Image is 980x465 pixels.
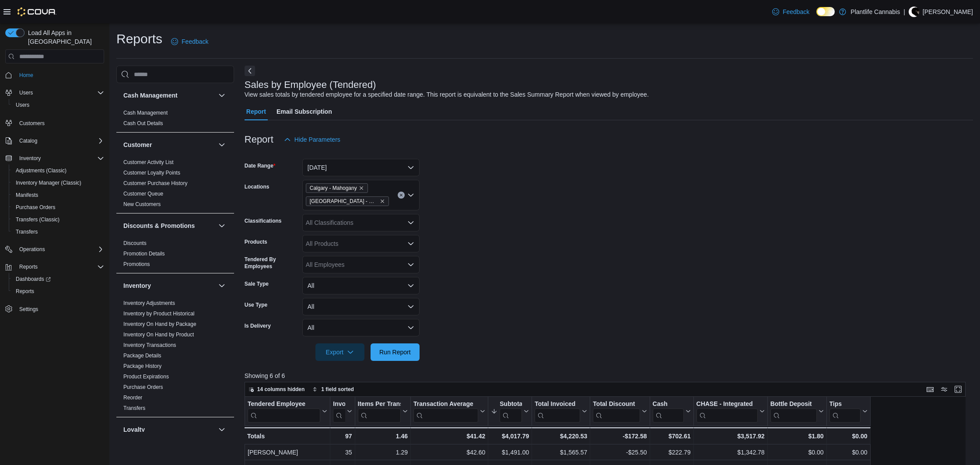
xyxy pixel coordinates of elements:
a: Customer Purchase History [123,180,188,186]
a: Inventory by Product Historical [123,311,195,317]
div: CHASE - Integrated [696,400,757,423]
button: Customers [2,116,108,129]
button: 1 field sorted [309,384,357,395]
a: Inventory On Hand by Product [123,332,194,338]
div: Tips [829,400,860,423]
div: Tendered Employee [248,400,320,409]
button: Customer [123,140,215,149]
a: Reorder [123,395,142,401]
button: Manifests [9,189,108,201]
h3: Cash Management [123,91,178,100]
a: Home [16,70,37,80]
a: Package History [123,363,161,369]
div: 97 [333,431,352,441]
button: Cash Management [217,90,227,101]
a: Dashboards [9,273,108,285]
button: Clear input [398,192,405,199]
span: Customer Loyalty Points [123,169,180,176]
span: Adjustments (Classic) [12,165,104,176]
button: Inventory [123,281,215,290]
div: Transaction Average [413,400,478,423]
button: Total Discount [593,400,647,423]
a: Customer Queue [123,191,163,197]
span: Promotion Details [123,250,165,257]
div: Totals [247,431,327,441]
button: Discounts & Promotions [123,221,215,230]
div: Bottle Deposit [770,400,816,423]
a: Settings [16,304,42,315]
span: Home [19,72,33,79]
button: Users [9,99,108,111]
button: Tendered Employee [248,400,327,423]
div: Items Per Transaction [357,400,401,409]
a: Transfers [123,405,145,411]
span: Catalog [16,136,104,146]
h3: Discounts & Promotions [123,221,195,230]
span: Reports [16,288,34,295]
span: Inventory Transactions [123,342,176,349]
button: Hide Parameters [280,131,344,148]
a: Inventory Adjustments [123,300,175,306]
h3: Inventory [123,281,151,290]
div: View sales totals by tendered employee for a specified date range. This report is equivalent to t... [245,90,649,99]
span: Load All Apps in [GEOGRAPHIC_DATA] [24,28,104,46]
button: Remove Calgary - Mahogany from selection in this group [359,185,364,191]
div: Cash [652,400,683,409]
div: Inventory [116,298,234,417]
button: Inventory [217,280,227,291]
a: Customer Activity List [123,159,174,165]
button: [DATE] [302,159,420,176]
span: Calgary - Mahogany [306,183,368,193]
a: Discounts [123,240,147,246]
button: Items Per Transaction [357,400,408,423]
label: Products [245,238,267,245]
span: Purchase Orders [123,384,163,391]
button: Keyboard shortcuts [925,384,935,395]
button: Users [16,87,36,98]
div: 35 [333,447,352,458]
a: Cash Out Details [123,120,163,126]
span: Settings [19,306,38,313]
span: Inventory Manager (Classic) [12,178,104,188]
button: Catalog [2,135,108,147]
div: Cash Management [116,108,234,132]
button: Invoices Sold [333,400,352,423]
div: Camille O'Genski [909,7,919,17]
a: Promotion Details [123,251,165,257]
img: Cova [17,7,56,16]
div: $4,220.53 [535,431,587,441]
span: Customer Queue [123,190,163,197]
a: New Customers [123,201,161,207]
span: Purchase Orders [16,204,56,211]
button: Catalog [16,136,41,146]
button: Open list of options [407,192,414,199]
h3: Sales by Employee (Tendered) [245,80,376,90]
a: Purchase Orders [123,384,163,390]
button: Open list of options [407,219,414,226]
span: Customer Purchase History [123,180,188,187]
button: All [302,277,420,294]
div: $1.80 [770,431,823,441]
button: 14 columns hidden [245,384,308,395]
span: Inventory On Hand by Package [123,321,196,328]
span: Export [321,343,359,361]
span: Reports [16,262,104,272]
div: Total Discount [593,400,640,409]
p: | [903,7,905,17]
div: $702.61 [652,431,690,441]
span: New Customers [123,201,161,208]
button: Purchase Orders [9,201,108,213]
div: $4,017.79 [491,431,529,441]
div: [PERSON_NAME] [248,447,327,458]
div: $0.00 [770,447,823,458]
span: Promotions [123,261,150,268]
input: Dark Mode [816,7,835,16]
button: Transfers (Classic) [9,213,108,226]
label: Tendered By Employees [245,256,299,270]
span: Users [12,100,104,110]
button: Transfers [9,226,108,238]
button: All [302,319,420,336]
button: Customer [217,140,227,150]
button: Subtotal [491,400,529,423]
